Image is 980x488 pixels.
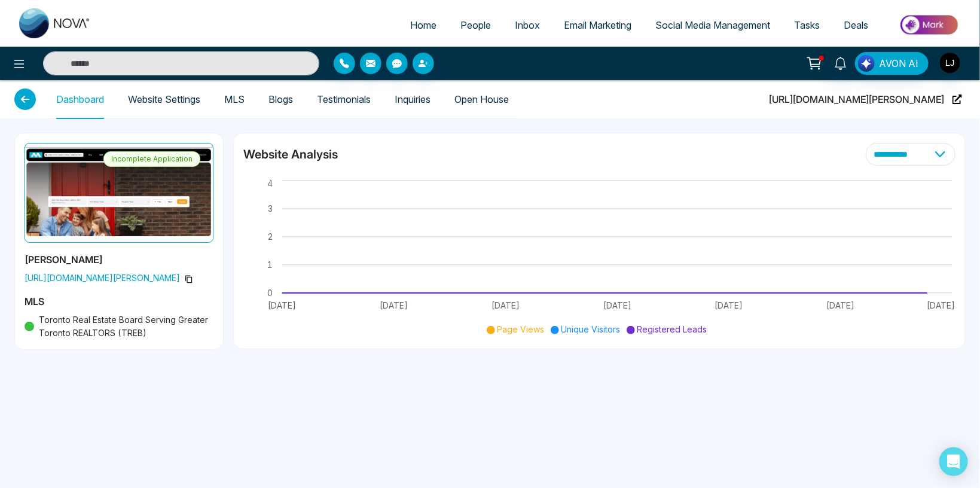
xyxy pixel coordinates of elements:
tspan: [DATE] [603,300,631,310]
a: MLS [224,94,245,105]
a: Testimonials [317,94,371,105]
a: Inbox [503,14,552,36]
a: Email Marketing [552,14,643,36]
span: Inbox [515,19,540,31]
h5: MLS [25,294,213,309]
span: Registered Leads [637,324,707,334]
tspan: 3 [268,203,273,213]
a: Tasks [782,14,832,36]
h4: Website Analysis [243,146,338,163]
h5: [PERSON_NAME] [25,252,213,267]
span: Unique Visitors [561,324,621,334]
span: Incomplete Application [103,151,200,167]
tspan: [DATE] [380,300,408,310]
a: Blogs [268,94,293,105]
span: Deals [844,19,868,31]
span: AVON AI [879,56,918,71]
tspan: [DATE] [715,300,743,310]
span: Open House [454,80,509,118]
tspan: 4 [267,179,273,189]
span: People [460,19,491,31]
button: [URL][DOMAIN_NAME][PERSON_NAME] [765,80,966,119]
span: Social Media Management [655,19,770,31]
span: Page Views [497,324,545,334]
tspan: [DATE] [927,300,955,310]
a: Home [398,14,448,36]
tspan: 0 [267,288,273,298]
div: Open Intercom Messenger [939,447,968,476]
a: Inquiries [395,94,431,105]
span: Home [410,19,436,31]
a: Social Media Management [643,14,782,36]
span: [URL][DOMAIN_NAME][PERSON_NAME] [25,272,213,285]
tspan: 1 [267,260,273,270]
tspan: [DATE] [268,300,296,310]
img: User Avatar [940,53,960,73]
img: Market-place.gif [886,11,973,38]
tspan: 2 [268,231,273,242]
a: Deals [832,14,880,36]
img: Nova CRM Logo [19,8,91,38]
tspan: [DATE] [491,300,520,310]
button: AVON AI [855,52,929,75]
a: Dashboard [56,94,104,105]
img: Lead Flow [858,55,875,72]
tspan: [DATE] [827,300,855,310]
span: Tasks [794,19,820,31]
a: People [448,14,503,36]
div: Toronto Real Estate Board Serving Greater Toronto REALTORS (TREB) [25,313,213,340]
img: Profile [25,143,213,243]
a: Website Settings [128,94,200,105]
span: [URL][DOMAIN_NAME][PERSON_NAME] [769,80,944,118]
span: Email Marketing [564,19,631,31]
